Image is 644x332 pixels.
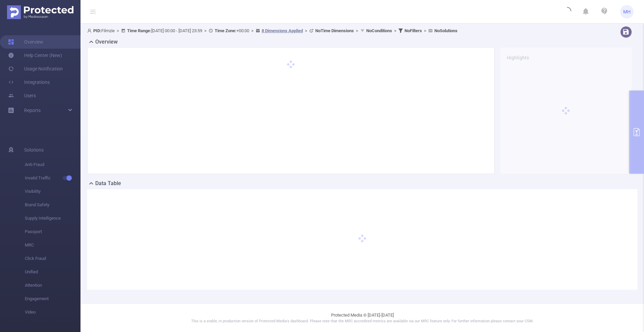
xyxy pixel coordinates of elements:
img: Protected Media [7,5,73,19]
b: PID: [93,28,101,33]
span: Brand Safety [25,198,80,212]
footer: Protected Media © [DATE]-[DATE] [80,303,644,332]
span: > [115,28,121,33]
b: No Solutions [434,28,458,33]
a: Users [8,89,36,102]
b: No Time Dimensions [315,28,354,33]
h2: Overview [95,38,118,46]
span: > [202,28,209,33]
span: > [354,28,360,33]
span: Attention [25,279,80,292]
span: Reports [24,108,41,113]
span: > [303,28,309,33]
b: Time Zone: [215,28,236,33]
span: Visibility [25,185,80,198]
a: Help Center (New) [8,49,62,62]
u: 8 Dimensions Applied [262,28,303,33]
b: No Filters [405,28,422,33]
span: > [392,28,398,33]
span: Anti-Fraud [25,158,80,171]
p: This is a stable, in production version of Protected Media's dashboard. Please note that the MRC ... [97,319,627,324]
span: Solutions [24,143,44,157]
i: icon: user [87,29,93,33]
span: MRC [25,238,80,252]
span: > [422,28,428,33]
i: icon: loading [563,7,571,16]
span: Passport [25,225,80,238]
a: Usage Notification [8,62,63,75]
span: Unified [25,265,80,279]
b: No Conditions [366,28,392,33]
span: Engagement [25,292,80,306]
span: Invalid Traffic [25,171,80,185]
span: Filmzie [DATE] 00:00 - [DATE] 23:59 +00:00 [87,28,458,33]
a: Integrations [8,75,50,89]
a: Reports [24,104,41,117]
span: > [249,28,256,33]
b: Time Range: [127,28,151,33]
span: Supply Intelligence [25,212,80,225]
span: Video [25,306,80,319]
a: Overview [8,35,43,49]
span: Click Fraud [25,252,80,265]
h2: Data Table [95,179,121,187]
span: MH [623,5,631,18]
